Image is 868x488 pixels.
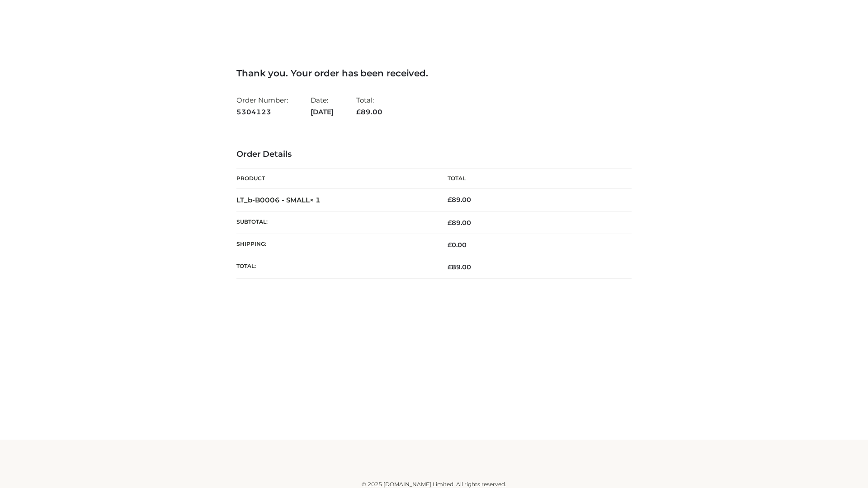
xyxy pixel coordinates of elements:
[236,106,288,118] strong: 5304123
[448,196,471,204] bdi: 89.00
[448,241,467,249] bdi: 0.00
[310,196,321,204] strong: × 1
[356,108,382,116] span: 89.00
[448,196,452,204] span: £
[356,92,382,120] li: Total:
[236,92,288,120] li: Order Number:
[448,263,452,271] span: £
[448,219,452,227] span: £
[448,219,471,227] span: 89.00
[434,169,632,189] th: Total
[236,256,434,278] th: Total:
[311,92,334,120] li: Date:
[236,150,632,160] h3: Order Details
[236,68,632,79] h3: Thank you. Your order has been received.
[311,106,334,118] strong: [DATE]
[236,234,434,256] th: Shipping:
[448,241,452,249] span: £
[236,196,321,204] strong: LT_b-B0006 - SMALL
[236,211,434,234] th: Subtotal:
[356,108,361,116] span: £
[236,169,434,189] th: Product
[448,263,471,271] span: 89.00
